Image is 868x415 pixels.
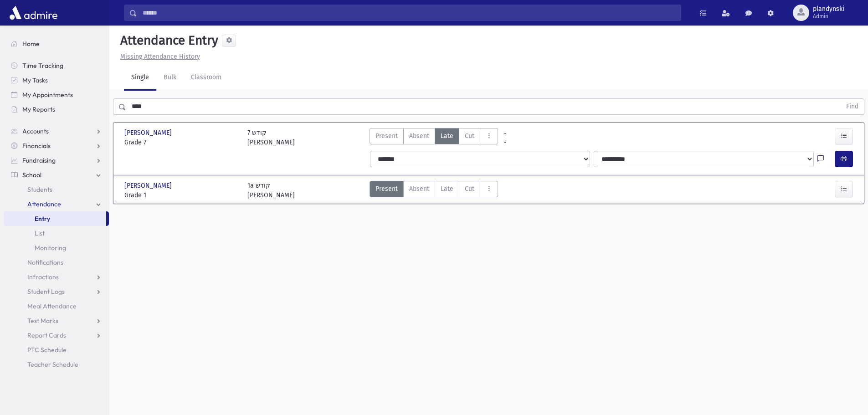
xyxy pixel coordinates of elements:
[4,313,109,328] a: Test Marks
[813,5,844,13] span: plandynski
[35,215,50,223] span: Entry
[27,185,52,194] span: Students
[27,302,77,310] span: Meal Attendance
[124,65,156,91] a: Single
[375,184,398,194] span: Present
[120,53,200,61] u: Missing Attendance History
[124,181,174,190] span: [PERSON_NAME]
[22,76,48,84] span: My Tasks
[4,153,109,168] a: Fundraising
[22,127,49,135] span: Accounts
[4,270,109,284] a: Infractions
[35,244,66,252] span: Monitoring
[4,182,109,197] a: Students
[370,181,498,200] div: AttTypes
[813,13,844,20] span: Admin
[27,258,63,266] span: Notifications
[4,211,106,226] a: Entry
[184,65,229,91] a: Classroom
[441,131,453,141] span: Late
[4,343,109,357] a: PTC Schedule
[247,181,295,200] div: 1a קודש [PERSON_NAME]
[22,105,55,113] span: My Reports
[4,168,109,182] a: School
[27,360,78,369] span: Teacher Schedule
[465,131,474,141] span: Cut
[4,138,109,153] a: Financials
[22,61,63,70] span: Time Tracking
[22,91,73,99] span: My Appointments
[27,346,67,354] span: PTC Schedule
[375,131,398,141] span: Present
[4,36,109,51] a: Home
[27,287,65,296] span: Student Logs
[137,5,681,21] input: Search
[7,4,60,22] img: AdmirePro
[4,241,109,255] a: Monitoring
[27,331,66,339] span: Report Cards
[4,124,109,138] a: Accounts
[27,273,59,281] span: Infractions
[4,73,109,87] a: My Tasks
[4,284,109,299] a: Student Logs
[27,317,58,325] span: Test Marks
[465,184,474,194] span: Cut
[247,128,295,147] div: 7 קודש [PERSON_NAME]
[4,102,109,117] a: My Reports
[22,156,56,164] span: Fundraising
[409,131,429,141] span: Absent
[4,87,109,102] a: My Appointments
[27,200,61,208] span: Attendance
[409,184,429,194] span: Absent
[22,40,40,48] span: Home
[4,357,109,372] a: Teacher Schedule
[124,190,238,200] span: Grade 1
[22,171,41,179] span: School
[117,33,218,48] h5: Attendance Entry
[117,53,200,61] a: Missing Attendance History
[4,197,109,211] a: Attendance
[841,99,864,114] button: Find
[156,65,184,91] a: Bulk
[4,328,109,343] a: Report Cards
[124,128,174,138] span: [PERSON_NAME]
[370,128,498,147] div: AttTypes
[4,255,109,270] a: Notifications
[441,184,453,194] span: Late
[124,138,238,147] span: Grade 7
[4,299,109,313] a: Meal Attendance
[22,142,51,150] span: Financials
[4,58,109,73] a: Time Tracking
[4,226,109,241] a: List
[35,229,45,237] span: List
